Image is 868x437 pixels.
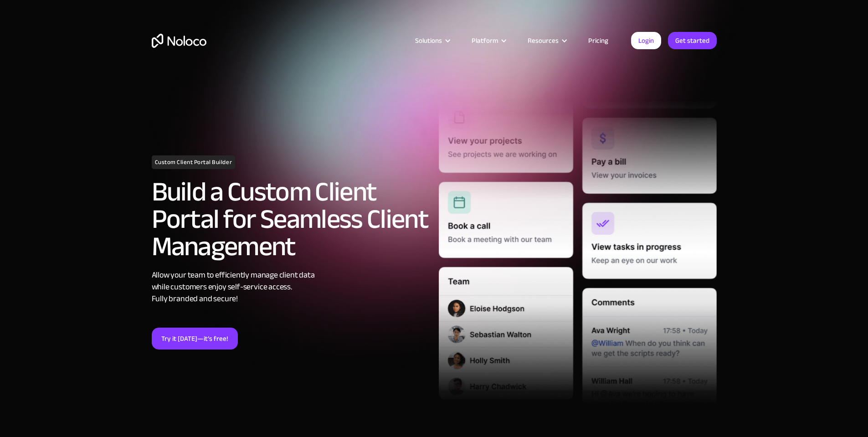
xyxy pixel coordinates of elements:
[528,35,559,46] div: Resources
[472,35,498,46] div: Platform
[460,35,516,46] div: Platform
[152,34,206,48] a: home
[152,155,236,169] h1: Custom Client Portal Builder
[577,35,620,46] a: Pricing
[415,35,442,46] div: Solutions
[516,35,577,46] div: Resources
[631,32,661,49] a: Login
[152,269,430,305] div: Allow your team to efficiently manage client data while customers enjoy self-service access. Full...
[668,32,717,49] a: Get started
[152,178,430,260] h2: Build a Custom Client Portal for Seamless Client Management
[404,35,460,46] div: Solutions
[152,328,238,350] a: Try it [DATE]—it’s free!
